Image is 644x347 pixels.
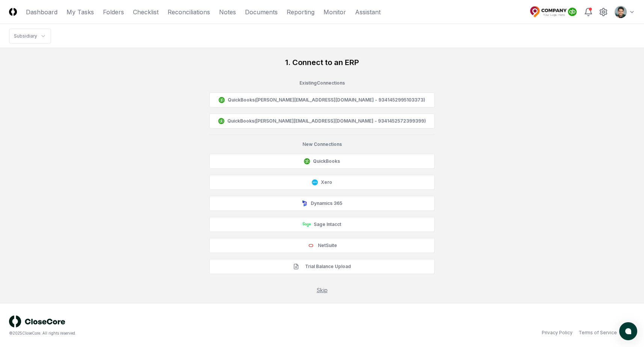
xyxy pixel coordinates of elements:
[26,8,57,17] a: Dashboard
[209,238,435,253] button: NetSuite
[303,222,311,227] img: Sage Intacct
[209,92,435,108] button: QuickBooks([PERSON_NAME][EMAIL_ADDRESS][DOMAIN_NAME] - 9341452995103373)
[9,330,322,336] div: © 2025 CloseCore. All rights reserved.
[168,8,210,17] a: Reconciliations
[317,287,328,293] a: Skip
[209,80,435,86] div: Existing Connections
[542,329,573,336] a: Privacy Policy
[133,8,159,17] a: Checklist
[9,315,65,327] img: logo
[209,141,435,148] div: New Connections
[219,8,236,17] a: Notes
[312,179,318,185] img: Xero
[209,259,435,274] button: Trial Balance Upload
[219,97,225,103] img: QuickBooks
[579,329,617,336] a: Terms of Service
[615,6,627,18] img: d09822cc-9b6d-4858-8d66-9570c114c672_298d096e-1de5-4289-afae-be4cc58aa7ae.png
[9,29,51,44] nav: breadcrumb
[287,8,314,17] a: Reporting
[209,154,435,169] button: QuickBooks
[9,8,17,16] img: Logo
[245,8,278,17] a: Documents
[324,8,346,17] a: Monitor
[307,242,315,249] img: NetSuite
[302,200,308,206] img: Dynamics 365
[619,322,637,340] button: atlas-launcher
[103,8,124,17] a: Folders
[209,196,435,211] button: Dynamics 365
[14,33,37,39] div: Subsidiary
[355,8,381,17] a: Assistant
[209,217,435,232] button: Sage Intacct
[218,118,224,124] img: QuickBooks
[209,175,435,190] button: Xero
[209,57,435,68] h1: 1. Connect to an ERP
[529,6,578,18] img: CloseCore Demo logo
[304,158,310,164] img: QuickBooks
[67,8,94,17] a: My Tasks
[209,114,435,129] button: QuickBooks([PERSON_NAME][EMAIL_ADDRESS][DOMAIN_NAME] - 9341452572399399)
